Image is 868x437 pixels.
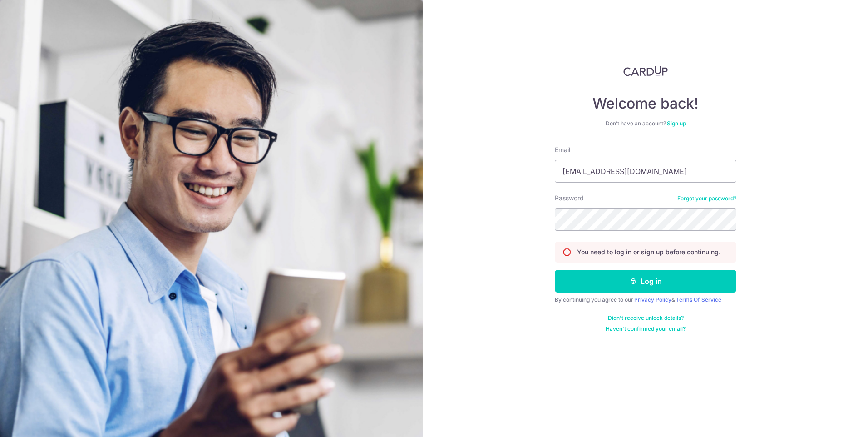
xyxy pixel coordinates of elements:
[555,94,736,113] h4: Welcome back!
[667,120,686,127] a: Sign up
[555,270,736,293] button: Log in
[634,296,671,303] a: Privacy Policy
[577,248,720,257] p: You need to log in or sign up before continuing.
[555,120,736,127] div: Don’t have an account?
[677,195,736,202] a: Forgot your password?
[623,65,668,76] img: CardUp Logo
[555,296,736,303] div: By continuing you agree to our &
[676,296,721,303] a: Terms Of Service
[555,145,570,154] label: Email
[606,325,686,333] a: Haven't confirmed your email?
[608,314,684,322] a: Didn't receive unlock details?
[555,160,736,183] input: Enter your Email
[555,194,584,203] label: Password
